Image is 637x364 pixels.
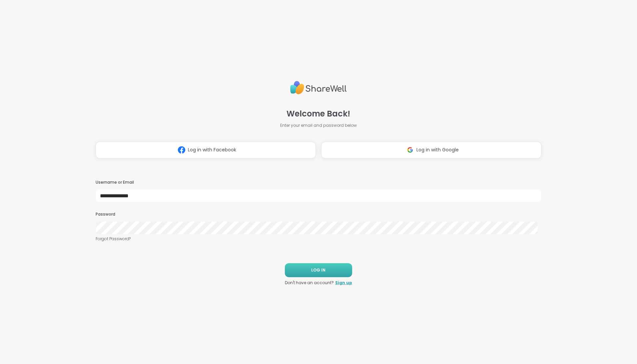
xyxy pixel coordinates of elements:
img: ShareWell Logo [290,78,347,97]
h3: Password [96,212,541,217]
a: Sign up [335,280,352,286]
button: Log in with Facebook [96,142,316,158]
span: Log in with Facebook [188,146,236,153]
img: ShareWell Logomark [175,144,188,156]
img: ShareWell Logomark [404,144,416,156]
span: Don't have an account? [285,280,334,286]
span: Log in with Google [416,146,459,153]
h3: Username or Email [96,180,541,185]
span: LOG IN [311,267,325,273]
button: LOG IN [285,263,352,277]
span: Enter your email and password below [280,122,357,128]
span: Welcome Back! [287,108,350,120]
button: Log in with Google [321,142,541,158]
a: Forgot Password? [96,236,541,242]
